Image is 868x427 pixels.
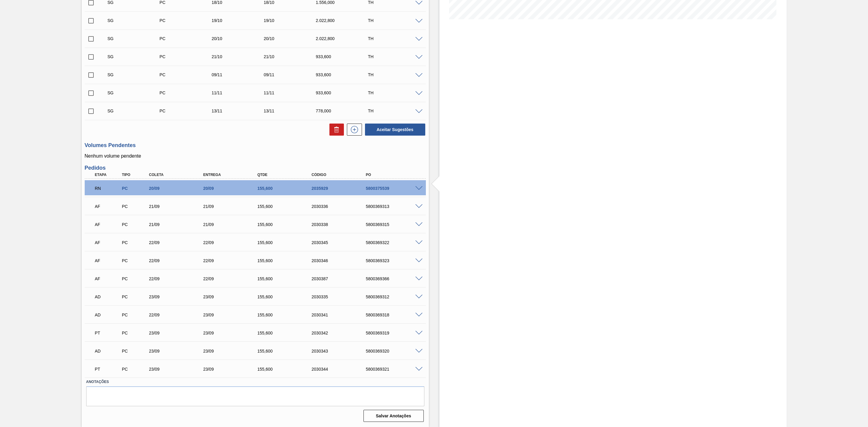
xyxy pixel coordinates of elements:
div: 2030336 [310,204,373,209]
p: AF [95,204,122,209]
div: 2.022,800 [314,36,374,41]
div: Código [310,173,373,177]
div: 155,600 [256,312,318,317]
div: 155,600 [256,204,318,209]
button: Salvar Anotações [363,410,424,422]
div: 155,600 [256,349,318,353]
div: 5800375539 [364,186,427,191]
div: 5800369322 [364,240,427,245]
div: Excluir Sugestões [326,124,344,136]
div: Pedido de Compra [158,18,218,23]
div: 23/09/2025 [147,331,210,335]
div: Pedido de Compra [158,36,218,41]
div: Aguardando Faturamento [93,200,123,213]
div: Sugestão Criada [106,72,166,77]
p: AF [95,258,122,263]
div: Pedido de Compra [158,108,218,113]
div: 155,600 [256,294,318,299]
div: 933,600 [314,90,374,95]
div: 09/11/2025 [210,72,270,77]
div: 2030335 [310,294,373,299]
div: 23/09/2025 [202,349,264,353]
div: Aguardando Descarga [93,308,123,322]
div: 933,600 [314,72,374,77]
div: Aguardando Faturamento [93,218,123,231]
div: 5800369321 [364,367,427,372]
div: 19/10/2025 [210,18,270,23]
div: Sugestão Criada [106,90,166,95]
div: Pedido de Compra [120,186,150,191]
div: 23/09/2025 [202,312,264,317]
div: 20/09/2025 [147,186,210,191]
div: 09/11/2025 [262,72,322,77]
div: TH [366,90,426,95]
p: RN [95,186,122,191]
div: Pedido de Compra [120,294,150,299]
label: Anotações [86,378,424,386]
div: Em renegociação [93,182,123,195]
div: 21/10/2025 [210,54,270,59]
p: AD [95,312,122,317]
div: 20/10/2025 [262,36,322,41]
div: 155,600 [256,276,318,281]
div: Pedido de Compra [158,72,218,77]
div: Aguardando Descarga [93,290,123,303]
div: 22/09/2025 [202,258,264,263]
div: Pedido em Trânsito [93,363,123,376]
div: 23/09/2025 [147,349,210,353]
div: 155,600 [256,331,318,335]
div: 933,600 [314,54,374,59]
div: 2030346 [310,258,373,263]
div: Pedido de Compra [120,240,150,245]
div: 155,600 [256,186,318,191]
div: 21/09/2025 [202,222,264,227]
div: Pedido de Compra [120,312,150,317]
div: 22/09/2025 [147,240,210,245]
div: 2030387 [310,276,373,281]
div: 2030338 [310,222,373,227]
div: 22/09/2025 [202,276,264,281]
div: Pedido de Compra [120,258,150,263]
div: 2030341 [310,312,373,317]
div: Sugestão Criada [106,36,166,41]
div: 155,600 [256,240,318,245]
p: AF [95,240,122,245]
div: 11/11/2025 [210,90,270,95]
div: TH [366,108,426,113]
p: AD [95,294,122,299]
button: Aceitar Sugestões [365,124,425,136]
div: 5800369312 [364,294,427,299]
div: Pedido de Compra [120,367,150,372]
div: Pedido de Compra [120,204,150,209]
div: 21/09/2025 [202,204,264,209]
div: Aguardando Faturamento [93,272,123,285]
div: TH [366,18,426,23]
div: 22/09/2025 [147,312,210,317]
div: 23/09/2025 [147,294,210,299]
div: 2.022,800 [314,18,374,23]
div: TH [366,54,426,59]
div: 155,600 [256,222,318,227]
div: 5800369318 [364,312,427,317]
div: Pedido de Compra [158,90,218,95]
div: 5800369366 [364,276,427,281]
p: AF [95,276,122,281]
div: 5800369320 [364,349,427,353]
div: 23/09/2025 [147,367,210,372]
div: 21/10/2025 [262,54,322,59]
div: Tipo [120,173,150,177]
div: 5800369315 [364,222,427,227]
div: 23/09/2025 [202,367,264,372]
p: AF [95,222,122,227]
div: 11/11/2025 [262,90,322,95]
div: Etapa [93,173,123,177]
div: 5800369313 [364,204,427,209]
div: Pedido de Compra [120,222,150,227]
div: Aceitar Sugestões [362,123,426,136]
div: Sugestão Criada [106,108,166,113]
div: Pedido de Compra [158,54,218,59]
div: 2030345 [310,240,373,245]
div: Sugestão Criada [106,54,166,59]
div: 155,600 [256,258,318,263]
p: AD [95,349,122,353]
